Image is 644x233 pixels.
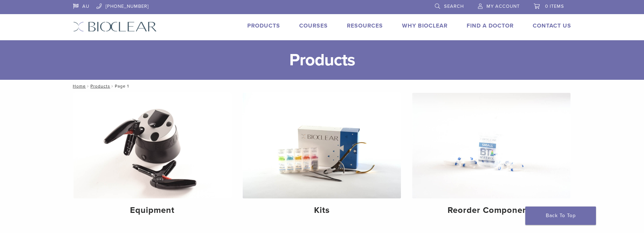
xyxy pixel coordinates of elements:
[243,93,401,198] img: Kits
[299,22,328,29] a: Courses
[545,4,564,9] span: 0 items
[486,4,520,9] span: My Account
[243,93,401,221] a: Kits
[90,84,110,89] a: Products
[467,22,514,29] a: Find A Doctor
[347,22,383,29] a: Resources
[86,84,90,88] span: /
[247,22,280,29] a: Products
[412,93,571,198] img: Reorder Components
[110,84,115,88] span: /
[79,204,226,217] h4: Equipment
[533,22,571,29] a: Contact Us
[71,84,86,89] a: Home
[248,204,395,217] h4: Kits
[73,93,232,221] a: Equipment
[402,22,448,29] a: Why Bioclear
[525,207,596,225] a: Back To Top
[444,4,464,9] span: Search
[73,22,157,32] img: Bioclear
[418,204,565,217] h4: Reorder Components
[68,80,577,92] nav: Page 1
[73,93,232,198] img: Equipment
[412,93,571,221] a: Reorder Components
